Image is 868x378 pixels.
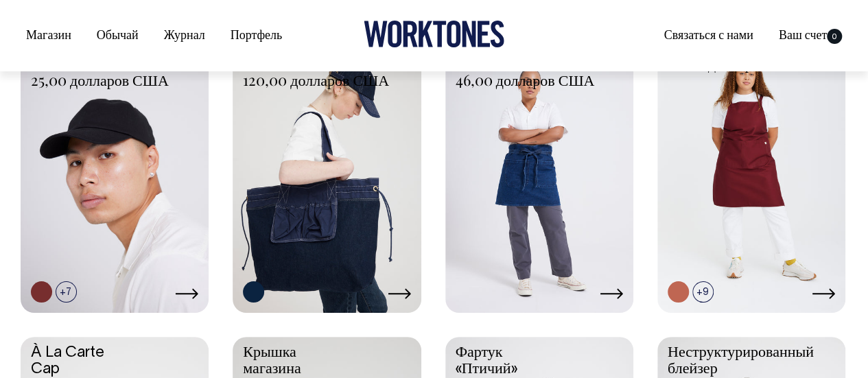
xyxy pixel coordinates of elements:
[658,24,758,47] a: Связаться с нами
[91,25,144,47] a: Обычай
[225,25,288,47] a: Портфель
[231,30,282,42] font: Портфель
[26,30,71,42] font: Магазин
[164,30,205,42] font: Журнал
[832,33,836,40] font: 0
[97,30,139,42] font: Обычай
[21,25,77,47] a: Магазин
[779,29,827,41] font: Ваш счет
[60,288,71,297] font: +7
[664,29,753,41] font: Связаться с нами
[696,288,709,297] font: +9
[159,25,211,47] a: Журнал
[773,24,847,47] a: Ваш счет0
